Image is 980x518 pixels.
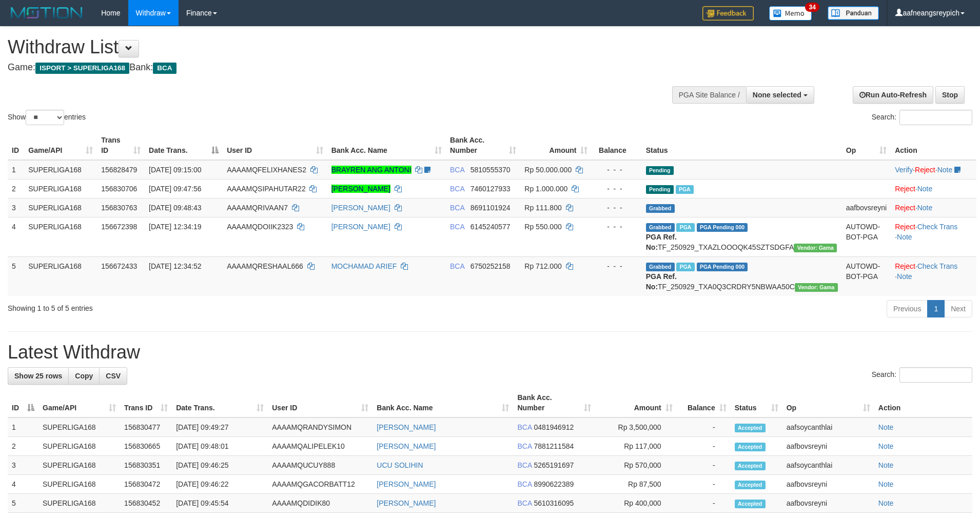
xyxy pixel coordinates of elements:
td: aafsoycanthlai [782,456,874,475]
select: Showentries [26,110,64,125]
td: - [677,417,731,437]
a: [PERSON_NAME] [377,499,436,507]
span: 156830763 [101,204,137,212]
span: Vendor URL: https://trx31.1velocity.biz [795,283,838,292]
th: Amount: activate to sort column ascending [520,131,592,160]
td: AAAAMQALIPELEK10 [268,437,373,456]
label: Search: [872,367,972,383]
div: - - - [596,261,637,271]
th: Action [891,131,976,160]
td: 3 [8,198,24,217]
span: Copy 5610316095 to clipboard [534,499,574,507]
td: TF_250929_TXAZLOOOQK45SZTSDGFA [642,217,842,256]
span: 156672398 [101,223,137,231]
span: Copy 7460127933 to clipboard [471,185,511,193]
div: - - - [596,222,637,232]
span: BCA [450,166,464,174]
th: Game/API: activate to sort column ascending [38,388,120,417]
img: Feedback.jpg [702,6,754,21]
span: PGA Pending [697,263,748,271]
a: BRAYREN ANG ANTONI [331,166,411,174]
span: BCA [450,204,464,212]
td: AAAAMQGACORBATT12 [268,475,373,494]
a: [PERSON_NAME] [331,223,390,231]
div: PGA Site Balance / [672,86,746,104]
span: Accepted [735,443,766,451]
th: Trans ID: activate to sort column ascending [120,388,172,417]
span: [DATE] 09:47:56 [149,185,201,193]
td: SUPERLIGA168 [38,456,120,475]
a: Note [878,461,894,469]
button: None selected [746,86,814,104]
span: Show 25 rows [14,372,62,380]
span: BCA [450,223,464,231]
a: Note [878,499,894,507]
td: SUPERLIGA168 [38,437,120,456]
td: SUPERLIGA168 [24,179,97,198]
a: Note [897,272,912,281]
th: ID [8,131,24,160]
span: Marked by aafsoycanthlai [676,185,694,194]
th: Balance [592,131,641,160]
td: aafsoycanthlai [782,417,874,437]
td: TF_250929_TXA0Q3CRDRY5NBWAA50C [642,256,842,296]
td: SUPERLIGA168 [24,256,97,296]
span: AAAAMQRIVAAN7 [227,204,288,212]
th: Game/API: activate to sort column ascending [24,131,97,160]
td: SUPERLIGA168 [24,160,97,180]
a: Note [878,480,894,488]
td: AAAAMQRANDYSIMON [268,417,373,437]
h1: Latest Withdraw [8,342,972,363]
th: User ID: activate to sort column ascending [268,388,373,417]
div: Showing 1 to 5 of 5 entries [8,299,401,313]
a: Check Trans [917,223,958,231]
a: Note [897,233,912,241]
td: aafbovsreyni [842,198,891,217]
td: - [677,437,731,456]
span: CSV [106,372,121,380]
td: 156830452 [120,494,172,513]
a: Note [917,185,933,193]
span: Rp 712.000 [524,262,561,270]
a: UCU SOLIHIN [377,461,423,469]
td: AAAAMQUCUY888 [268,456,373,475]
td: 5 [8,256,24,296]
a: Reject [895,204,915,212]
a: Reject [895,223,915,231]
a: Check Trans [917,262,958,270]
span: Rp 550.000 [524,223,561,231]
span: AAAAMQSIPAHUTAR22 [227,185,306,193]
td: · · [891,256,976,296]
span: Copy [75,372,93,380]
td: SUPERLIGA168 [38,417,120,437]
a: Reject [895,262,915,270]
a: [PERSON_NAME] [377,480,436,488]
input: Search: [899,367,972,383]
a: Previous [887,300,928,317]
span: Pending [646,185,674,194]
a: CSV [99,367,127,385]
td: aafbovsreyni [782,494,874,513]
td: - [677,456,731,475]
td: Rp 570,000 [595,456,677,475]
a: [PERSON_NAME] [377,442,436,450]
th: Status [642,131,842,160]
td: Rp 400,000 [595,494,677,513]
a: Reject [915,166,935,174]
span: Copy 6145240577 to clipboard [471,223,511,231]
span: Copy 7881211584 to clipboard [534,442,574,450]
span: Grabbed [646,204,675,213]
span: Vendor URL: https://trx31.1velocity.biz [794,244,837,252]
td: 156830351 [120,456,172,475]
a: Run Auto-Refresh [853,86,933,104]
span: BCA [153,63,176,74]
th: User ID: activate to sort column ascending [223,131,327,160]
th: Trans ID: activate to sort column ascending [97,131,145,160]
span: BCA [450,262,464,270]
td: SUPERLIGA168 [38,475,120,494]
b: PGA Ref. No: [646,272,677,291]
span: Copy 8691101924 to clipboard [471,204,511,212]
span: [DATE] 12:34:52 [149,262,201,270]
th: Op: activate to sort column ascending [782,388,874,417]
span: AAAAMQFELIXHANES2 [227,166,306,174]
